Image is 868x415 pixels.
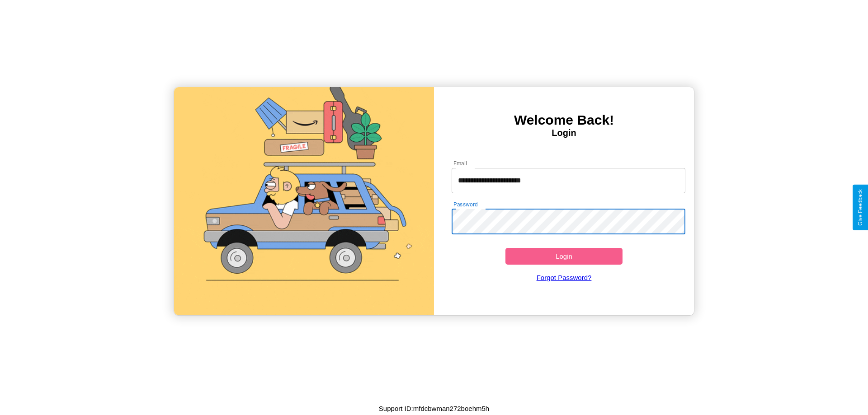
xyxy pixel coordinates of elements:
[434,128,694,138] h4: Login
[453,201,477,208] label: Password
[857,189,863,226] div: Give Feedback
[174,87,434,315] img: gif
[453,159,467,167] label: Email
[434,112,694,128] h3: Welcome Back!
[505,248,623,265] button: Login
[379,402,489,415] p: Support ID: mfdcbwman272boehm5h
[447,265,681,290] a: Forgot Password?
